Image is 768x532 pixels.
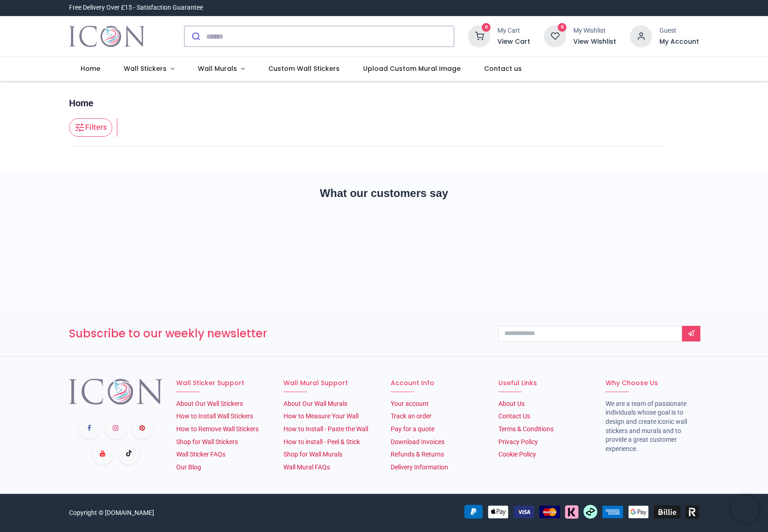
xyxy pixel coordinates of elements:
[497,37,530,46] a: View Cart
[268,64,340,73] span: Custom Wall Stickers
[176,451,225,458] a: Wall Sticker FAQs
[124,64,167,73] span: Wall Stickers
[391,412,432,420] a: Track an order
[498,425,554,433] a: Terms & Conditions
[583,505,597,519] img: Afterpay Clearpay
[283,463,330,471] a: Wall Mural FAQs
[565,505,578,519] img: Klarna
[659,37,699,46] a: My Account
[573,37,616,46] a: View Wishlist
[539,506,560,518] img: MasterCard
[283,451,342,458] a: Shop for Wall Murals
[464,505,483,519] img: PayPal
[628,505,649,519] img: Google Pay
[69,509,154,516] a: Copyright © [DOMAIN_NAME]
[606,379,699,388] h6: Why Choose Us
[497,26,530,35] div: My Cart
[686,505,699,519] img: Revolut Pay
[391,463,448,471] a: Delivery Information
[69,23,145,49] img: Icon Wall Stickers
[484,64,522,73] span: Contact us
[391,379,484,388] h6: Account Info
[176,412,253,420] a: How to Install Wall Stickers
[112,57,186,81] a: Wall Stickers
[391,451,444,458] a: Refunds & Returns
[498,379,592,388] h6: Useful Links
[468,32,490,40] a: 0
[498,412,530,420] a: Contact Us
[573,26,616,35] div: My Wishlist
[176,463,201,471] a: Our Blog
[363,64,461,73] span: Upload Custom Mural Image
[283,438,360,445] a: How to install - Peel & Stick
[176,379,270,388] h6: Wall Sticker Support
[498,400,525,407] a: About Us​
[283,379,377,388] h6: Wall Mural Support
[69,118,112,137] button: Filters
[391,438,445,445] a: Download Invoices
[498,438,538,445] a: Privacy Policy
[654,505,681,519] img: Billie
[69,326,485,341] h3: Subscribe to our weekly newsletter
[69,97,93,110] a: Home
[176,438,238,445] a: Shop for Wall Stickers
[602,506,623,518] img: American Express
[514,506,534,518] img: VISA
[186,57,257,81] a: Wall Murals
[176,400,243,407] a: About Our Wall Stickers
[81,64,100,73] span: Home
[391,400,429,407] a: Your account
[69,3,203,12] div: Free Delivery Over £15 - Satisfaction Guarantee
[606,399,699,454] li: We are a team of passionate individuals whose goal is to design and create iconic wall stickers a...
[498,451,536,458] a: Cookie Policy
[506,3,699,12] iframe: Customer reviews powered by Trustpilot
[176,425,259,433] a: How to Remove Wall Stickers
[659,26,699,35] div: Guest
[283,400,347,407] a: About Our Wall Murals
[69,185,699,201] h2: What our customers say
[69,217,699,282] iframe: Customer reviews powered by Trustpilot
[391,425,434,433] a: Pay for a quote
[731,495,759,523] iframe: Brevo live chat
[283,412,358,420] a: How to Measure Your Wall
[283,425,368,433] a: How to Install - Paste the Wall
[185,26,206,46] button: Submit
[558,23,566,32] sup: 0
[482,23,491,32] sup: 0
[488,505,508,519] img: Apple Pay
[69,23,145,49] a: Logo of Icon Wall Stickers
[198,64,237,73] span: Wall Murals
[544,32,566,40] a: 0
